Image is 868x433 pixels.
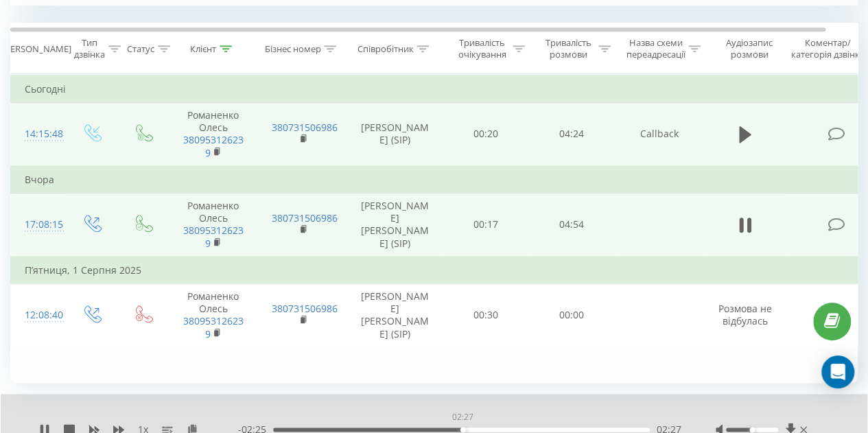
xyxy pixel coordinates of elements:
div: Тривалість очікування [455,37,509,60]
div: Коментар/категорія дзвінка [788,37,868,60]
div: Статус [127,43,154,55]
td: Романенко Олесь [169,283,258,347]
div: Співробітник [357,43,413,55]
td: Романенко Олесь [169,103,258,166]
div: Open Intercom Messenger [821,355,854,388]
td: 00:00 [529,283,615,347]
div: Тривалість розмови [541,37,595,60]
td: [PERSON_NAME] [PERSON_NAME] (SIP) [347,283,443,347]
div: [PERSON_NAME] [2,43,71,55]
div: Аудіозапис розмови [716,37,782,60]
a: 380953126239 [183,133,244,159]
a: 380953126239 [183,314,244,340]
div: Accessibility label [460,427,466,432]
div: Accessibility label [749,427,755,432]
td: 04:24 [529,103,615,166]
div: Клієнт [190,43,216,55]
div: 14:15:48 [25,121,52,148]
td: 04:54 [529,194,615,257]
td: Callback [615,103,704,166]
div: 02:27 [449,408,476,427]
div: Тип дзвінка [74,37,105,60]
a: 380731506986 [272,121,338,134]
td: 00:20 [443,103,529,166]
td: 00:17 [443,194,529,257]
td: Романенко Олесь [169,194,258,257]
div: 17:08:15 [25,211,52,238]
a: 380953126239 [183,224,244,249]
div: 12:08:40 [25,302,52,329]
a: 380731506986 [272,302,338,315]
td: [PERSON_NAME] [PERSON_NAME] (SIP) [347,194,443,257]
div: Бізнес номер [264,43,320,55]
div: Назва схеми переадресації [626,37,685,60]
a: 380731506986 [272,211,338,224]
td: 00:30 [443,283,529,347]
td: [PERSON_NAME] (SIP) [347,103,443,166]
span: Розмова не відбулась [718,302,772,327]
